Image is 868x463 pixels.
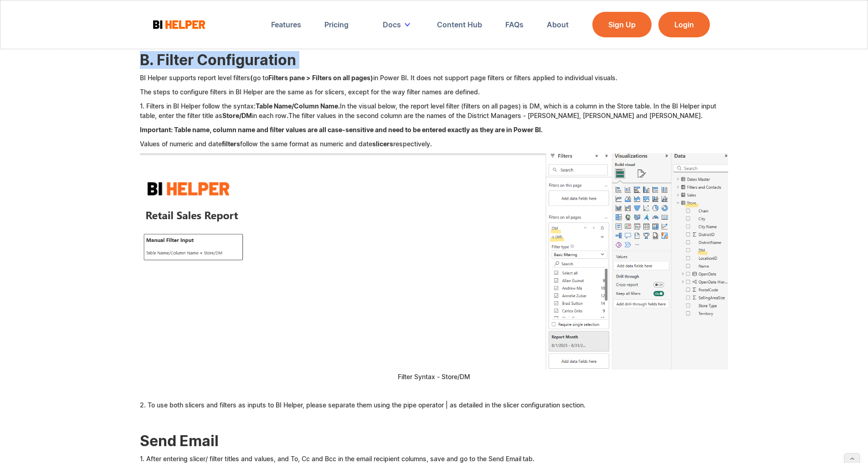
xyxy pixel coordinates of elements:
strong: Filters pane > Filters on all pages) [268,74,373,82]
a: Features [265,15,308,35]
div: Features [271,20,301,29]
div: Docs [383,20,401,29]
strong: Important: Table name, column name and filter values are all case-sensitive and need to be entere... [140,126,543,134]
div: FAQs [505,20,524,29]
a: Pricing [318,15,355,35]
strong: . [287,112,288,119]
h2: Send Email [140,433,729,449]
strong: Table Name/Column Name. [256,102,340,110]
p: The steps to configure filters in BI Helper are the same as for slicers, except for the way filte... [140,87,729,97]
figcaption: Filter Syntax - Store/DM [140,372,729,381]
strong: slicers [372,140,393,148]
p: ‍ [140,414,729,424]
div: Content Hub [437,20,482,29]
h2: B. Filter Configuration [140,52,729,68]
a: Content Hub [431,15,488,35]
p: 2. To use both slicers and filters as inputs to BI Helper, please separate them using the pipe op... [140,400,729,410]
a: Login [658,12,710,37]
a: FAQs [499,15,530,35]
p: BI Helper supports report level filters go to in Power BI. It does not support page filters or fi... [140,73,729,82]
a: About [540,15,575,35]
p: 1. Filters in BI Helper follow the syntax: In the visual below, the report level filter (filters ... [140,101,729,120]
a: Sign Up [592,12,652,37]
p: ‍ [140,386,729,396]
strong: filters [222,140,240,148]
strong: ( [250,74,253,82]
div: About [547,20,569,29]
p: Values of numeric and date follow the same format as numeric and date respectively. [140,139,729,149]
div: Pricing [324,20,349,29]
div: Docs [376,15,420,35]
strong: Store/DM [222,112,252,119]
